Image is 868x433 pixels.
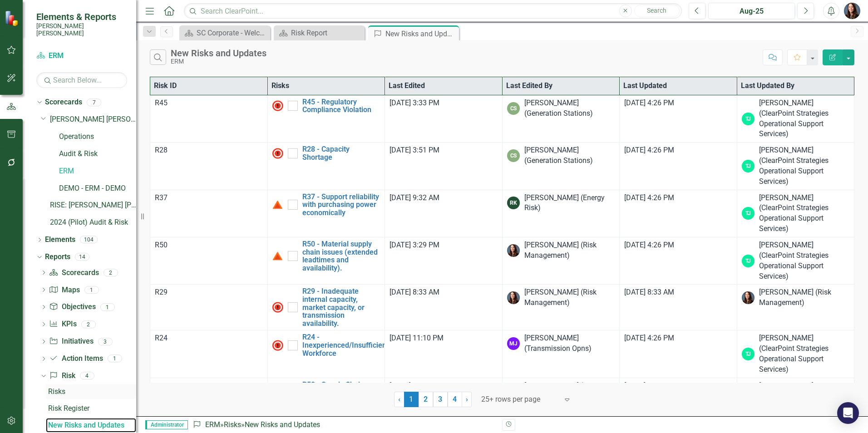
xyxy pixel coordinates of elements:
div: Risk Register [48,404,136,413]
td: Double-Click to Edit Right Click for Context Menu [267,143,385,190]
div: 1 [84,286,99,294]
div: New Risks and Updates [48,421,136,429]
a: 2 [419,392,433,407]
a: ERM [36,51,127,61]
img: High Alert [272,148,283,159]
div: [PERSON_NAME] (Energy Risk) [524,193,615,214]
div: 2 [81,320,96,328]
a: Elements [45,235,75,245]
td: Double-Click to Edit Right Click for Context Menu [267,95,385,142]
td: Double-Click to Edit [150,378,268,425]
button: Search [634,5,680,17]
span: R52 [155,381,168,390]
a: New Risks and Updates [46,418,136,433]
input: Search Below... [36,72,127,88]
div: New Risks and Updates [245,420,320,429]
div: CS [507,149,520,162]
a: DEMO - ERM - DEMO [59,183,136,194]
td: Double-Click to Edit [150,95,268,142]
a: R37 - Support reliability with purchasing power economically [302,193,380,217]
span: Administrator [145,420,188,429]
a: Scorecards [49,268,99,278]
div: [DATE] 4:26 PM [624,381,732,391]
a: Risks [224,420,241,429]
a: R45 - Regulatory Compliance Violation [302,98,380,114]
div: 2 [104,269,118,276]
a: 4 [448,392,462,407]
a: 2024 (Pilot) Audit & Risk [50,217,136,228]
a: Operations [59,132,136,142]
div: [PERSON_NAME] (Risk Management) [524,240,615,261]
div: [DATE] 3:29 PM [390,240,498,251]
span: R45 [155,98,168,107]
small: [PERSON_NAME] [PERSON_NAME] [36,22,127,37]
div: [DATE] 3:06 PM [390,381,498,391]
span: Elements & Reports [36,11,127,22]
div: [PERSON_NAME] (Risk Management) [759,287,850,308]
img: ClearPoint Strategy [5,10,20,26]
img: Alert [272,251,283,261]
td: Double-Click to Edit [150,143,268,190]
span: R24 [155,334,168,342]
a: Risks [46,384,136,399]
div: [DATE] 4:26 PM [624,240,732,251]
div: 1 [100,303,115,311]
div: Risk Report [291,27,362,39]
button: Aug-25 [708,3,795,19]
div: [PERSON_NAME] (ClearPoint Strategies Operational Support Services) [759,333,850,374]
div: TJ [742,207,755,220]
td: Double-Click to Edit Right Click for Context Menu [267,378,385,425]
div: TJ [742,113,755,125]
img: Tami Griswold [844,3,860,19]
a: [PERSON_NAME] [PERSON_NAME] CORPORATE Balanced Scorecard [50,114,136,125]
a: Objectives [49,302,95,312]
div: [PERSON_NAME] (ClearPoint Strategies Operational Support Services) [759,240,850,281]
div: Open Intercom Messenger [837,402,859,424]
a: Maps [49,285,79,295]
div: [DATE] 3:51 PM [390,145,498,156]
div: [DATE] 8:33 AM [624,287,732,298]
a: 3 [433,392,448,407]
img: High Alert [272,302,283,313]
div: ERM [171,58,266,65]
span: R37 [155,193,168,202]
div: [DATE] 4:26 PM [624,333,732,344]
div: 14 [75,253,89,261]
a: R50 - Material supply chain issues (extended leadtimes and availability). [302,240,380,272]
a: Initiatives [49,336,93,347]
img: Tami Griswold [507,244,520,257]
td: Double-Click to Edit Right Click for Context Menu [267,285,385,330]
span: 1 [404,392,419,407]
div: 1 [108,355,122,363]
a: Audit & Risk [59,149,136,159]
a: R24 - Inexperienced/Insufficient Workforce [302,333,389,357]
div: [PERSON_NAME] (Supply Chain Management) [524,381,615,402]
div: New Risks and Updates [171,48,266,58]
span: R28 [155,146,168,154]
td: Double-Click to Edit [150,190,268,237]
div: [PERSON_NAME] (ClearPoint Strategies Operational Support Services) [759,98,850,139]
div: [PERSON_NAME] (ClearPoint Strategies Operational Support Services) [759,381,850,422]
td: Double-Click to Edit Right Click for Context Menu [267,190,385,237]
a: KPIs [49,319,76,330]
td: Double-Click to Edit [150,285,268,330]
a: Scorecards [45,97,82,108]
img: Alert [272,199,283,210]
div: [PERSON_NAME] (ClearPoint Strategies Operational Support Services) [759,193,850,234]
a: R52 - Supply Chain Disruptions [302,381,380,397]
a: Risk [49,371,75,381]
div: Aug-25 [711,6,792,17]
a: R29 - Inadequate internal capacity, market capacity, or transmission availability. [302,287,380,327]
div: New Risks and Updates [385,28,457,39]
td: Double-Click to Edit [150,330,268,378]
a: RISE: [PERSON_NAME] [PERSON_NAME] Recognizing Innovation, Safety and Excellence [50,200,136,211]
div: [PERSON_NAME] (Risk Management) [524,287,615,308]
a: R28 - Capacity Shortage [302,145,380,161]
a: Risk Register [46,401,136,416]
span: Search [647,7,666,14]
div: » » [192,420,495,430]
img: Tami Griswold [742,291,755,304]
input: Search ClearPoint... [184,3,682,19]
div: [PERSON_NAME] (Transmission Opns) [524,333,615,354]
